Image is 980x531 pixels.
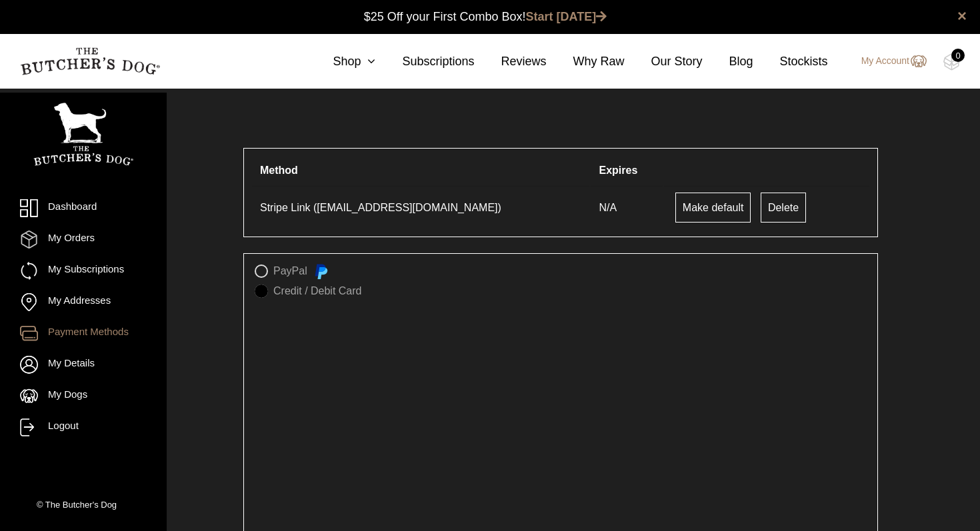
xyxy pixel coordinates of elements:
[957,8,967,24] a: close
[547,53,625,71] a: Why Raw
[306,53,375,71] a: Shop
[753,53,828,71] a: Stockists
[951,49,965,62] div: 0
[260,165,298,176] span: Method
[255,265,867,279] label: PayPal
[591,186,662,229] td: N/A
[262,314,860,526] iframe: Secure payment input frame
[255,284,867,298] label: Credit / Debit Card
[848,53,927,69] a: My Account
[20,293,147,311] a: My Addresses
[252,186,589,229] td: Stripe Link ([EMAIL_ADDRESS][DOMAIN_NAME])
[474,53,546,71] a: Reviews
[625,53,703,71] a: Our Story
[703,53,753,71] a: Blog
[599,165,637,176] span: Expires
[20,324,147,342] a: Payment Methods
[526,10,607,23] a: Start [DATE]
[943,53,960,71] img: TBD_Cart-Empty.png
[313,263,329,279] img: PayPal
[375,53,474,71] a: Subscriptions
[20,199,147,217] a: Dashboard
[761,193,806,223] a: Delete
[20,418,147,436] a: Logout
[20,356,147,374] a: My Details
[33,103,133,166] img: TBD_Portrait_Logo_White.png
[20,387,147,405] a: My Dogs
[20,262,147,280] a: My Subscriptions
[675,193,751,223] a: Make default
[20,231,147,249] a: My Orders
